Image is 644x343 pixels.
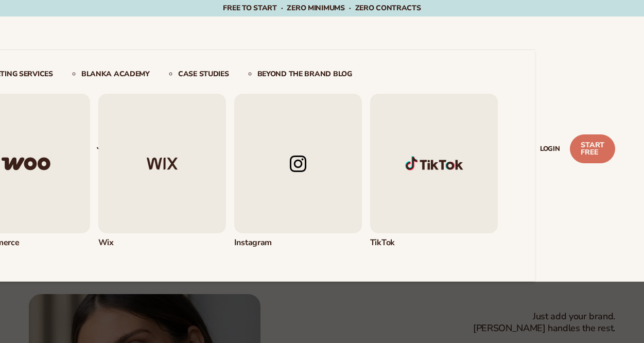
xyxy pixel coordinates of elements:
[535,132,565,165] a: LOGIN
[257,71,352,81] a: beyond the brand blog
[98,94,226,248] div: 3 / 5
[540,145,560,153] span: LOGIN
[370,94,498,233] img: Shopify Image 1
[370,94,498,248] a: Shopify Image 1 TikTok
[98,237,226,248] div: Wix
[234,237,362,248] div: Instagram
[234,94,362,248] div: 4 / 5
[370,237,498,248] div: TikTok
[570,134,615,163] a: Start Free
[81,71,150,81] a: Blanka Academy
[234,94,362,233] img: Instagram logo.
[234,94,362,248] a: Instagram logo. Instagram
[178,71,229,81] a: case studies
[370,94,498,248] div: 5 / 5
[223,3,421,13] span: Free to start · ZERO minimums · ZERO contracts
[98,94,226,233] img: Wix logo.
[98,94,226,248] a: Wix logo. Wix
